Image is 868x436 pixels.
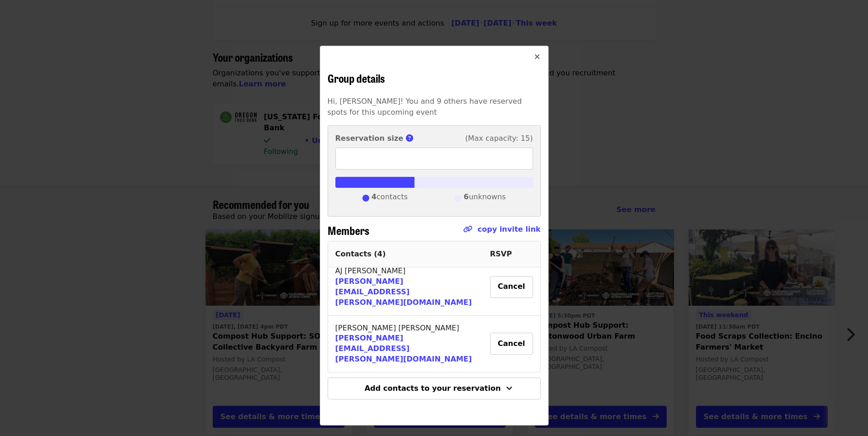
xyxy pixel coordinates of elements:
th: Contacts ( 4 ) [328,241,483,267]
strong: Reservation size [335,134,404,143]
i: circle-question icon [406,134,413,143]
span: Click to copy link! [463,224,541,241]
strong: 6 [464,192,469,201]
i: link icon [463,225,472,234]
span: contacts [372,191,408,205]
span: This is the number of group members you reserved spots for. [406,134,419,143]
td: [PERSON_NAME] [PERSON_NAME] [328,316,483,373]
span: Group details [328,70,385,86]
i: times icon [534,53,540,61]
span: unknowns [464,191,506,205]
span: Members [328,222,369,238]
span: Add contacts to your reservation [365,384,501,393]
button: Add contacts to your reservation [328,378,541,399]
td: AJ [PERSON_NAME] [328,259,483,316]
button: Cancel [490,333,533,355]
span: (Max capacity: 15) [465,133,533,144]
span: Hi, [PERSON_NAME]! You and 9 others have reserved spots for this upcoming event [328,97,522,117]
button: Cancel [490,276,533,298]
button: Close [526,46,548,68]
strong: 4 [372,192,377,201]
a: [PERSON_NAME][EMAIL_ADDRESS][PERSON_NAME][DOMAIN_NAME] [335,334,472,363]
i: angle-down icon [506,384,512,393]
a: copy invite link [478,225,541,234]
th: RSVP [483,241,540,267]
a: [PERSON_NAME][EMAIL_ADDRESS][PERSON_NAME][DOMAIN_NAME] [335,277,472,307]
